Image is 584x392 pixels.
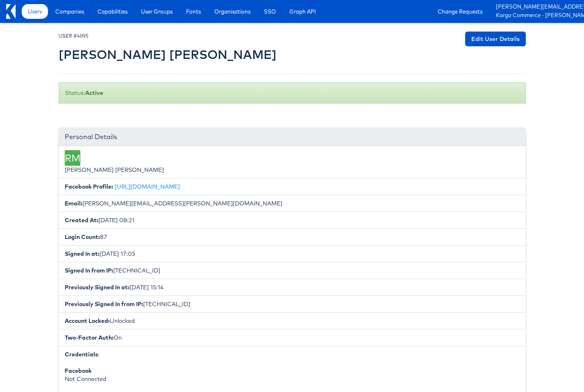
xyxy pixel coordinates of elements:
[59,128,526,146] div: Personal Details
[496,11,578,20] a: Kargo Commerce - [PERSON_NAME] [PERSON_NAME]
[59,33,89,39] small: USER #4895
[59,146,526,178] li: [PERSON_NAME] [PERSON_NAME]
[59,212,526,229] li: [DATE] 08:21
[59,312,526,329] li: Unlocked
[59,82,526,104] div: Status:
[65,334,114,341] b: Two-Factor Auth:
[289,7,316,16] span: Graph API
[65,267,113,274] b: Signed In from IP:
[59,48,277,61] h2: [PERSON_NAME] [PERSON_NAME]
[141,7,173,16] span: User Groups
[496,3,578,11] a: [PERSON_NAME][EMAIL_ADDRESS][PERSON_NAME][DOMAIN_NAME]
[59,195,526,212] li: [PERSON_NAME][EMAIL_ADDRESS][PERSON_NAME][DOMAIN_NAME]
[465,32,526,46] a: Edit User Details
[65,216,98,224] b: Created At:
[59,228,526,246] li: 87
[432,4,489,19] a: Change Requests
[208,4,257,19] a: Organisations
[59,279,526,296] li: [DATE] 15:14
[65,200,82,207] b: Email:
[65,367,520,383] div: Not Connected
[65,233,100,241] b: Login Count:
[59,262,526,279] li: [TECHNICAL_ID]
[283,4,322,19] a: Graph API
[59,245,526,262] li: [DATE] 17:05
[59,329,526,346] li: On
[91,4,134,19] a: Capabilities
[55,7,84,16] span: Companies
[65,284,130,291] b: Previously Signed In at:
[65,250,100,257] b: Signed In at:
[85,89,103,97] b: Active
[186,7,201,16] span: Fonts
[65,367,92,374] b: Facebook
[65,351,98,358] b: Credentials
[65,150,80,166] div: RM
[264,7,276,16] span: SSO
[65,317,110,324] b: Account Locked:
[49,4,90,19] a: Companies
[214,7,250,16] span: Organisations
[65,183,113,190] b: Facebook Profile:
[115,183,180,190] a: [URL][DOMAIN_NAME]
[180,4,207,19] a: Fonts
[28,7,42,16] span: Users
[135,4,179,19] a: User Groups
[65,300,143,308] b: Previously Signed In from IP:
[59,295,526,313] li: [TECHNICAL_ID]
[22,4,48,19] a: Users
[258,4,282,19] a: SSO
[98,7,127,16] span: Capabilities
